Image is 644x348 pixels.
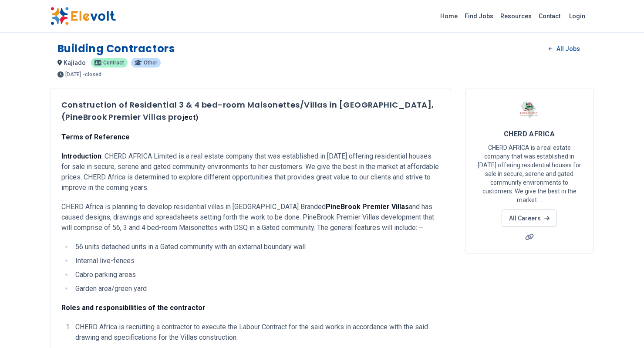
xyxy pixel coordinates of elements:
span: other [144,60,157,65]
strong: Roles and responsibilities of the contractor [61,304,206,312]
p: - closed [83,72,101,77]
li: Garden area/green yard [73,284,440,294]
a: Contact [535,9,564,23]
p: CHERD AFRICA is a real estate company that was established in [DATE] offering residential houses ... [476,143,583,204]
img: CHERD AFRICA [519,99,540,121]
p: CHERD Africa is planning to develop residential villas in [GEOGRAPHIC_DATA] Branded and has cause... [61,202,440,233]
li: CHERD Africa is recruiting a contractor to execute the Labour Contract for the said works in acco... [73,322,440,343]
a: All Careers [502,209,557,227]
span: contract [103,60,124,65]
li: 56 units detached units in a Gated community with an external boundary wall [73,242,440,252]
strong: PineBrook Premier Villas [326,203,409,211]
strong: Terms of Reference [61,133,130,141]
a: Find Jobs [461,9,497,23]
span: kajiado [64,59,86,66]
a: All Jobs [542,42,587,55]
strong: ject) [182,113,199,122]
span: [DATE] [65,72,81,77]
a: Home [437,9,461,23]
li: Internal live-fences [73,256,440,266]
img: Elevolt [51,7,116,25]
h5: Construction of Residential 3 & 4 bed-room Maisonettes/Villas in [GEOGRAPHIC_DATA], (PineBrook Pr... [61,99,440,123]
p: : CHERD AFRICA Limited is a real estate company that was established in [DATE] offering residenti... [61,151,440,193]
strong: Introduction [61,152,101,160]
h1: Building Contractors [57,42,175,56]
span: CHERD AFRICA [504,130,555,138]
a: Login [564,7,590,25]
li: Cabro parking areas [73,270,440,280]
a: Resources [497,9,535,23]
